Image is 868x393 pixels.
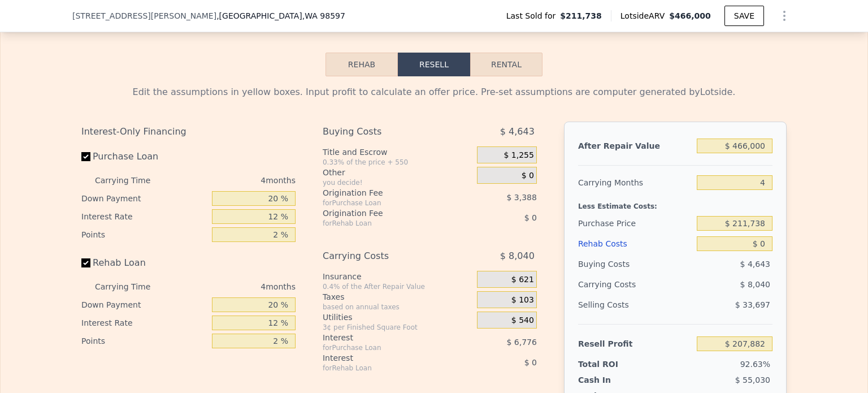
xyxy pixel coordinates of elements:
[735,375,770,385] span: $ 55,030
[522,171,534,181] span: $ 0
[81,296,207,314] div: Down Payment
[398,53,470,76] button: Resell
[81,258,90,267] input: Rehab Loan
[81,332,207,350] div: Points
[323,198,449,208] div: for Purchase Loan
[740,360,770,369] span: 92.63%
[325,53,398,76] button: Rehab
[323,158,472,167] div: 0.33% of the price + 550
[511,295,534,305] span: $ 103
[323,303,472,312] div: based on annual taxes
[560,10,602,21] span: $211,738
[81,253,207,273] label: Rehab Loan
[323,343,449,352] div: for Purchase Loan
[470,53,542,76] button: Rental
[323,352,449,364] div: Interest
[578,193,772,213] div: Less Estimate Costs:
[578,274,649,295] div: Carrying Costs
[506,338,536,347] span: $ 6,776
[578,136,692,156] div: After Repair Value
[173,171,296,189] div: 4 months
[81,122,296,142] div: Interest-Only Financing
[72,10,216,21] span: [STREET_ADDRESS][PERSON_NAME]
[578,213,692,234] div: Purchase Price
[323,122,449,142] div: Buying Costs
[323,323,472,332] div: 3¢ per Finished Square Foot
[578,172,692,193] div: Carrying Months
[323,271,472,282] div: Insurance
[81,314,207,332] div: Interest Rate
[323,282,472,291] div: 0.4% of the After Repair Value
[323,312,472,323] div: Utilities
[511,275,534,285] span: $ 621
[323,291,472,303] div: Taxes
[511,316,534,326] span: $ 540
[323,364,449,373] div: for Rehab Loan
[302,11,345,20] span: , WA 98597
[81,85,787,99] div: Edit the assumptions in yellow boxes. Input profit to calculate an offer price. Pre-set assumptio...
[506,10,561,21] span: Last Sold for
[81,189,207,208] div: Down Payment
[81,208,207,226] div: Interest Rate
[620,10,669,21] span: Lotside ARV
[506,193,536,202] span: $ 3,388
[323,208,449,219] div: Origination Fee
[81,152,90,161] input: Purchase Loan
[323,246,449,266] div: Carrying Costs
[578,295,692,315] div: Selling Costs
[740,260,770,269] span: $ 4,643
[81,226,207,244] div: Points
[323,219,449,228] div: for Rehab Loan
[323,178,472,187] div: you decide!
[173,278,296,296] div: 4 months
[500,122,535,142] span: $ 4,643
[524,213,537,222] span: $ 0
[740,280,770,289] span: $ 8,040
[578,254,692,274] div: Buying Costs
[735,300,770,309] span: $ 33,697
[95,171,168,189] div: Carrying Time
[578,359,649,370] div: Total ROI
[323,332,449,343] div: Interest
[669,11,711,20] span: $466,000
[323,187,449,198] div: Origination Fee
[323,146,472,158] div: Title and Escrow
[524,358,537,367] span: $ 0
[578,234,692,254] div: Rehab Costs
[323,167,472,178] div: Other
[504,150,533,161] span: $ 1,255
[773,5,796,27] button: Show Options
[95,278,168,296] div: Carrying Time
[500,246,535,266] span: $ 8,040
[724,6,764,26] button: SAVE
[578,374,649,386] div: Cash In
[578,334,692,354] div: Resell Profit
[216,10,345,21] span: , [GEOGRAPHIC_DATA]
[81,146,207,167] label: Purchase Loan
